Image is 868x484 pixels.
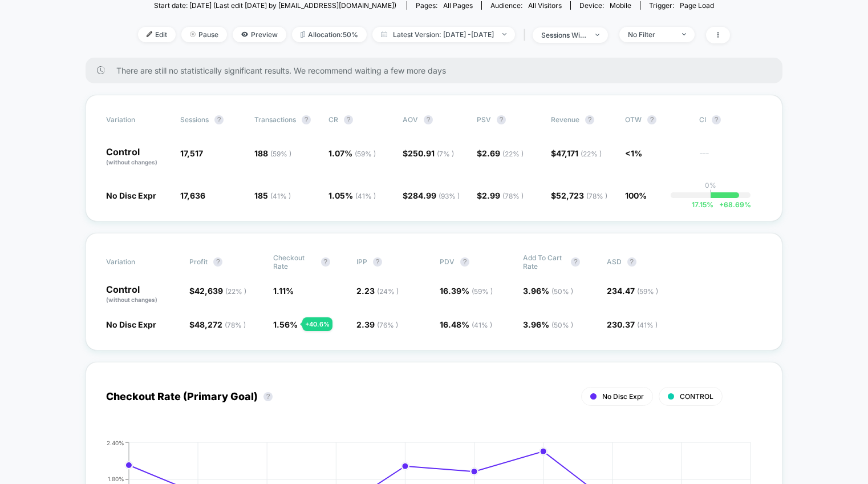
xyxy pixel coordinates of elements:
span: all pages [443,1,473,10]
span: 3.96 % [523,320,573,329]
span: 42,639 [194,286,246,296]
button: ? [497,115,506,124]
span: CR [328,115,338,124]
span: --- [699,150,762,167]
span: 68.69 % [713,200,751,209]
span: $ [551,148,602,158]
span: ( 7 % ) [437,150,454,158]
span: All Visitors [528,1,562,10]
span: <1% [625,148,642,158]
span: ( 76 % ) [377,321,398,329]
span: ( 78 % ) [502,192,524,200]
span: No Disc Expr [106,191,156,200]
div: Trigger: [649,1,714,10]
span: 100% [625,191,647,200]
span: Preview [233,27,286,42]
span: AOV [403,115,418,124]
span: 2.99 [482,191,524,200]
span: Latest Version: [DATE] - [DATE] [372,27,515,42]
span: No Disc Expr [106,320,156,329]
span: 16.39 % [440,286,493,296]
span: $ [477,148,524,158]
span: 17,517 [180,148,203,158]
img: edit [147,31,152,37]
button: ? [627,257,636,267]
span: + [719,200,724,209]
span: Transactions [254,115,296,124]
span: 234.47 [607,286,658,296]
span: ( 22 % ) [225,287,246,296]
span: $ [403,148,454,158]
span: ( 41 % ) [355,192,376,200]
span: $ [189,286,246,296]
tspan: 1.80% [108,475,124,482]
button: ? [302,115,311,124]
span: Variation [106,115,169,124]
span: 250.91 [408,148,454,158]
span: 2.39 [356,320,398,329]
span: 48,272 [194,320,246,329]
span: There are still no statistically significant results. We recommend waiting a few more days [116,66,760,75]
span: 185 [254,191,291,200]
span: 17.15 % [692,200,713,209]
span: 3.96 % [523,286,573,296]
span: ( 59 % ) [637,287,658,296]
button: ? [647,115,656,124]
img: calendar [381,31,387,37]
span: Revenue [551,115,579,124]
span: | [521,27,533,43]
span: ( 24 % ) [377,287,399,296]
span: CONTROL [680,392,713,401]
button: ? [460,257,469,267]
button: ? [321,257,330,267]
span: Profit [189,257,208,266]
span: ( 78 % ) [586,192,607,200]
span: ( 22 % ) [581,150,602,158]
span: Add To Cart Rate [523,253,565,271]
span: Checkout Rate [273,253,315,271]
span: $ [403,191,460,200]
button: ? [373,257,382,267]
button: ? [571,257,580,267]
span: ( 50 % ) [551,287,573,296]
span: Variation [106,253,169,271]
button: ? [585,115,594,124]
p: 0% [705,181,716,189]
img: end [682,33,686,35]
span: 188 [254,148,291,158]
span: ( 22 % ) [502,150,524,158]
span: ( 78 % ) [225,321,246,329]
span: $ [551,191,607,200]
img: end [502,33,506,35]
span: 1.07 % [328,148,376,158]
span: ( 59 % ) [270,150,291,158]
span: Start date: [DATE] (Last edit [DATE] by [EMAIL_ADDRESS][DOMAIN_NAME]) [154,1,396,10]
p: | [709,189,712,198]
tspan: 2.40% [107,439,124,446]
img: end [190,31,196,37]
span: mobile [610,1,631,10]
span: 2.23 [356,286,399,296]
span: 230.37 [607,320,658,329]
div: No Filter [628,30,674,39]
span: 47,171 [556,148,602,158]
span: ( 50 % ) [551,321,573,329]
span: $ [477,191,524,200]
span: No Disc Expr [602,392,644,401]
span: ( 59 % ) [472,287,493,296]
img: end [595,34,599,36]
p: Control [106,147,169,167]
span: Device: [570,1,640,10]
img: rebalance [301,31,305,38]
span: CI [699,115,762,124]
div: + 40.6 % [302,317,332,331]
span: ( 41 % ) [270,192,291,200]
span: ASD [607,257,622,266]
span: $ [189,320,246,329]
span: Page Load [680,1,714,10]
button: ? [214,115,224,124]
span: PDV [440,257,455,266]
p: Control [106,285,178,304]
span: Allocation: 50% [292,27,367,42]
span: 1.56 % [273,320,298,329]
